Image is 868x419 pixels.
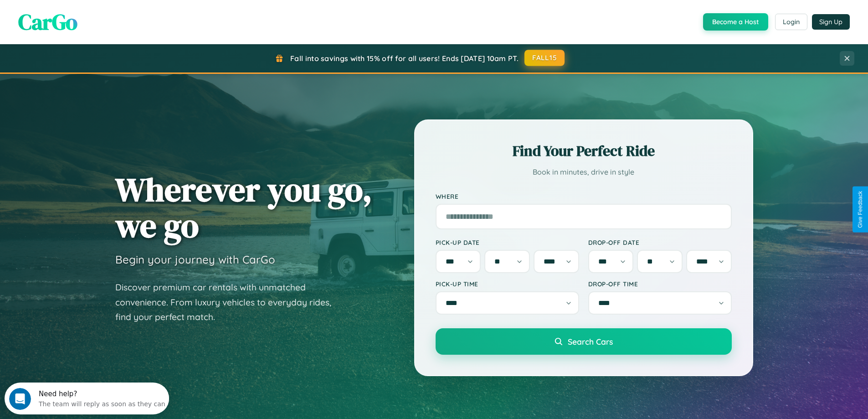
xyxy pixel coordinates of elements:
[34,8,161,15] div: Need help?
[436,192,732,200] label: Where
[115,280,343,325] p: Discover premium car rentals with unmatched convenience. From luxury vehicles to everyday rides, ...
[34,15,161,25] div: The team will reply as soon as they can
[857,191,863,228] div: Give Feedback
[703,13,768,31] button: Become a Host
[436,238,579,246] label: Pick-up Date
[290,54,519,63] span: Fall into savings with 15% off for all users! Ends [DATE] 10am PT.
[115,253,275,266] h3: Begin your journey with CarGo
[9,388,31,410] iframe: Intercom live chat
[588,280,732,288] label: Drop-off Time
[4,4,169,29] div: Open Intercom Messenger
[115,171,372,243] h1: Wherever you go, we go
[588,238,732,246] label: Drop-off Date
[18,7,77,37] span: CarGo
[775,14,807,30] button: Login
[436,166,732,179] p: Book in minutes, drive in style
[436,328,732,355] button: Search Cars
[568,336,613,347] span: Search Cars
[524,50,565,66] button: FALL15
[812,14,850,30] button: Sign Up
[436,280,579,288] label: Pick-up Time
[5,383,169,414] iframe: Intercom live chat discovery launcher
[436,141,732,161] h2: Find Your Perfect Ride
